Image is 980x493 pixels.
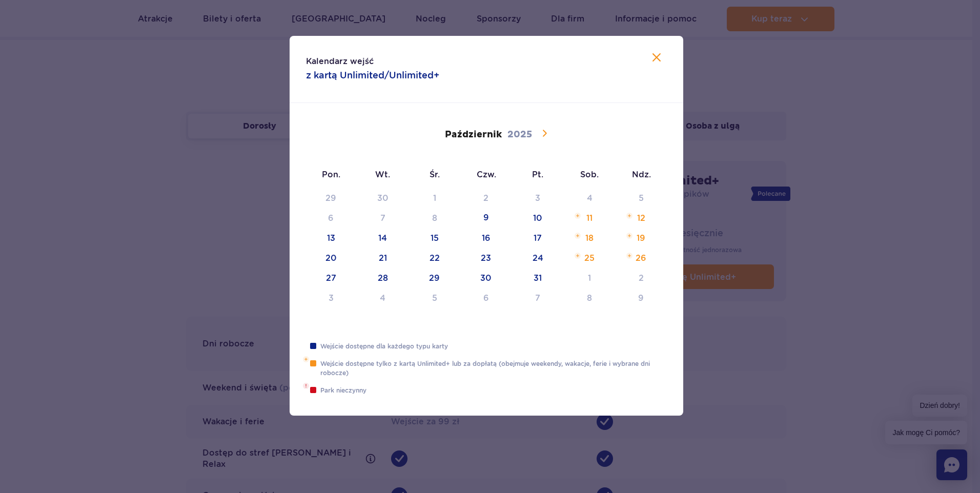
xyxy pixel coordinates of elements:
[357,169,409,180] span: Wt.
[316,342,448,351] dd: Wejście dostępne dla każdego typu karty
[616,169,667,180] span: Ndz.
[306,56,667,66] span: Kalendarz wejść
[564,169,616,180] span: Sob.
[445,129,502,141] span: Październik
[460,169,512,180] span: Czw.
[512,169,564,180] span: Pt.
[316,359,663,378] dd: Wejście dostępne tylko z kartą Unlimited+ lub za dopłatą (obejmuje weekendy, wakacje, ferie i wyb...
[306,68,667,82] span: z kartą Unlimited/Unlimited+
[305,169,357,180] span: Pon.
[316,386,366,395] dd: Park nieczynny
[409,169,460,180] span: Śr.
